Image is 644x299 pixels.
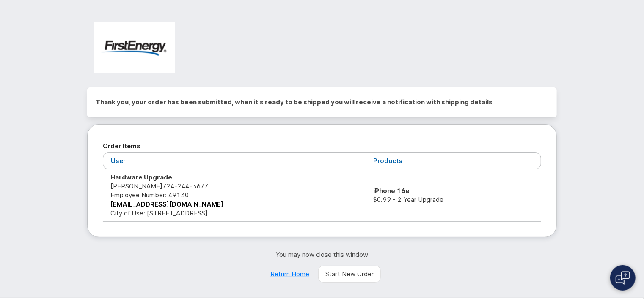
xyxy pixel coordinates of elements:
[318,266,381,283] a: Start New Order
[366,169,541,222] td: $0.99 - 2 Year Upgrade
[96,96,548,109] h2: Thank you, your order has been submitted, when it's ready to be shipped you will receive a notifi...
[94,22,175,73] img: FirstEnergy Corp
[110,200,223,208] a: [EMAIL_ADDRESS][DOMAIN_NAME]
[110,173,172,181] strong: Hardware Upgrade
[162,182,208,190] span: 724
[189,182,208,190] span: 3677
[374,187,410,195] strong: iPhone 16e
[174,182,189,190] span: 244
[616,271,630,285] img: Open chat
[87,250,557,259] p: You may now close this window
[103,169,366,222] td: [PERSON_NAME] City of Use: [STREET_ADDRESS]
[110,191,189,199] span: Employee Number: 49130
[263,266,316,283] a: Return Home
[366,152,541,169] th: Products
[103,140,541,152] h2: Order Items
[103,152,366,169] th: User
